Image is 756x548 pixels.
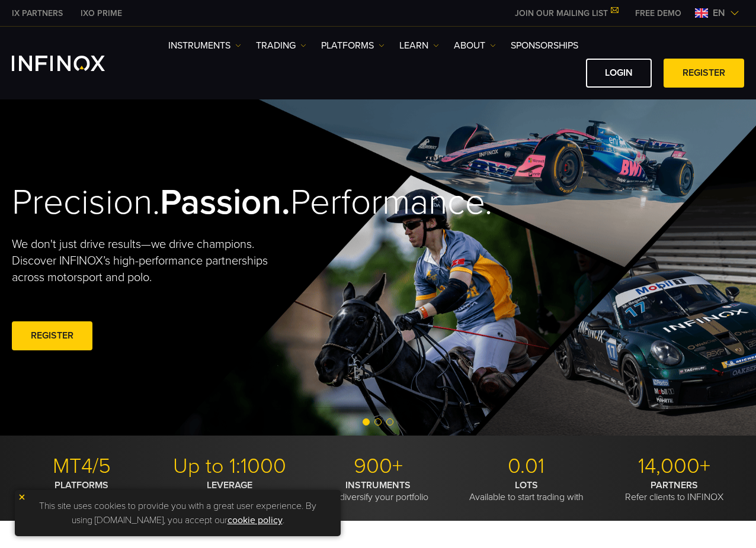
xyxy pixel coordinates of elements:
[664,59,744,88] a: REGISTER
[605,479,744,503] p: Refer clients to INFINOX
[12,321,92,350] a: REGISTER
[511,38,578,53] a: SPONSORSHIPS
[228,514,283,526] a: cookie policy
[708,6,730,20] span: en
[308,453,447,479] p: 900+
[626,7,690,20] a: INFINOX MENU
[386,418,393,425] span: Go to slide 3
[605,453,744,479] p: 14,000+
[3,7,72,20] a: INFINOX
[12,236,276,286] p: We don't just drive results—we drive champions. Discover INFINOX’s high-performance partnerships ...
[168,38,241,53] a: Instruments
[12,56,133,71] a: INFINOX Logo
[651,479,698,491] strong: PARTNERS
[515,479,538,491] strong: LOTS
[345,479,411,491] strong: INSTRUMENTS
[55,479,108,491] strong: PLATFORMS
[506,8,626,18] a: JOIN OUR MAILING LIST
[160,453,299,479] p: Up to 1:1000
[457,479,596,503] p: Available to start trading with
[12,181,341,224] h2: Precision. Performance.
[12,479,151,503] p: With modern trading tools
[207,479,252,491] strong: LEVERAGE
[18,493,26,501] img: yellow close icon
[374,418,382,425] span: Go to slide 2
[308,479,447,503] p: To diversify your portfolio
[160,181,290,224] strong: Passion.
[586,59,652,88] a: LOGIN
[399,38,439,53] a: Learn
[256,38,306,53] a: TRADING
[454,38,496,53] a: ABOUT
[457,453,596,479] p: 0.01
[72,7,131,20] a: INFINOX
[160,479,299,503] p: To trade with
[12,453,151,479] p: MT4/5
[21,496,335,530] p: This site uses cookies to provide you with a great user experience. By using [DOMAIN_NAME], you a...
[321,38,385,53] a: PLATFORMS
[363,418,370,425] span: Go to slide 1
